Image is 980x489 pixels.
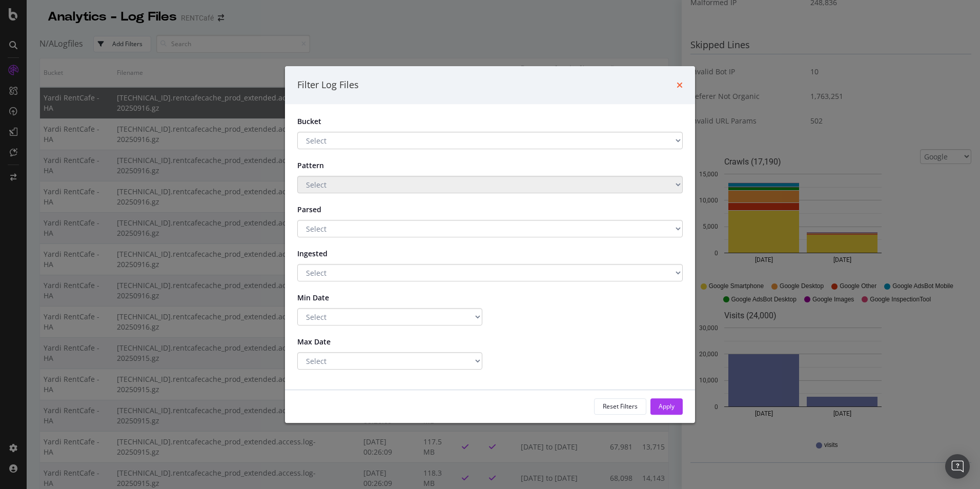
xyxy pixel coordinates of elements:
[290,333,356,347] label: Max Date
[677,78,683,92] div: times
[945,454,970,479] div: Open Intercom Messenger
[594,398,646,415] button: Reset Filters
[290,201,356,215] label: Parsed
[659,402,675,411] div: Apply
[650,398,683,415] button: Apply
[290,245,356,259] label: Ingested
[297,176,683,193] select: You must select a bucket to filter on pattern
[290,116,356,127] label: Bucket
[285,66,695,423] div: modal
[290,157,356,171] label: Pattern
[603,402,638,411] div: Reset Filters
[290,289,356,303] label: Min Date
[297,78,359,92] div: Filter Log Files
